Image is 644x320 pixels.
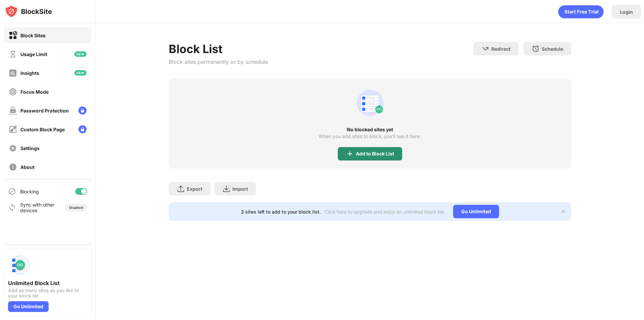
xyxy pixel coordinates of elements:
img: insights-off.svg [9,69,17,77]
div: Redirect [491,46,511,52]
img: sync-icon.svg [8,203,16,212]
div: No blocked sites yet [169,127,571,132]
div: animation [354,87,386,119]
div: Block List [169,42,268,56]
div: Block sites permanently or by schedule [169,58,268,65]
img: lock-menu.svg [78,125,87,133]
img: new-icon.svg [74,51,87,57]
div: Add to Block List [356,151,394,156]
div: Sync with other devices [20,202,55,213]
img: block-on.svg [9,31,17,40]
div: Insights [20,70,39,76]
div: 3 sites left to add to your block list. [241,209,321,215]
div: Unlimited Block List [8,280,87,286]
img: password-protection-off.svg [9,106,17,115]
div: Add as many sites as you like to your block list [8,288,87,299]
div: Settings [20,145,40,151]
div: Blocking [20,189,39,194]
img: blocking-icon.svg [8,187,16,195]
img: push-block-list.svg [8,253,32,277]
div: Import [232,186,248,192]
img: x-button.svg [560,209,566,214]
img: settings-off.svg [9,144,17,152]
img: logo-blocksite.svg [5,5,52,18]
div: Password Protection [20,108,69,113]
div: Disabled [69,205,83,210]
div: Schedule [542,46,563,52]
div: Go Unlimited [8,301,49,312]
div: Custom Block Page [20,127,65,132]
img: about-off.svg [9,163,17,171]
div: animation [558,5,604,18]
div: About [20,164,35,170]
img: lock-menu.svg [78,106,87,115]
div: Login [620,9,633,15]
div: Block Sites [20,33,46,38]
div: When you add sites to block, you’ll see it here. [319,134,421,139]
div: Go Unlimited [453,205,499,218]
img: new-icon.svg [74,70,87,76]
img: focus-off.svg [9,88,17,96]
img: customize-block-page-off.svg [9,125,17,134]
div: Focus Mode [20,89,49,95]
div: Usage Limit [20,51,47,57]
div: Click here to upgrade and enjoy an unlimited block list. [325,209,445,215]
div: Export [187,186,202,192]
img: time-usage-off.svg [9,50,17,58]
